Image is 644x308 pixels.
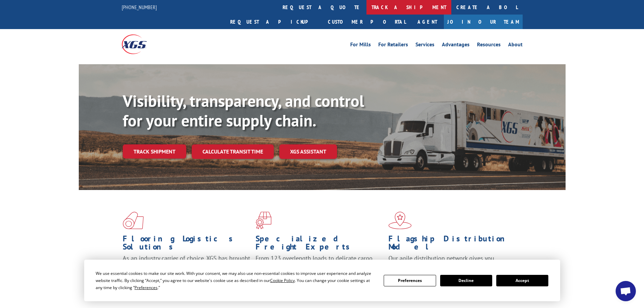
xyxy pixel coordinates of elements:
[123,235,251,254] h1: Flooring Logistics Solutions
[256,212,271,229] img: xgs-icon-focused-on-flooring-red
[84,260,560,301] div: Cookie Consent Prompt
[384,275,436,286] button: Preferences
[415,42,434,49] a: Services
[123,90,364,131] b: Visibility, transparency, and control for your entire supply chain.
[225,15,323,29] a: Request a pickup
[123,254,250,278] span: As an industry carrier of choice, XGS has brought innovation and dedication to flooring logistics...
[96,270,376,291] div: We use essential cookies to make our site work. With your consent, we may also use non-essential ...
[496,275,548,286] button: Accept
[192,144,274,159] a: Calculate transit time
[256,254,383,284] p: From 123 overlength loads to delicate cargo, our experienced staff knows the best way to move you...
[411,15,444,29] a: Agent
[123,212,144,229] img: xgs-icon-total-supply-chain-intelligence-red
[616,281,636,301] a: Open chat
[444,15,523,29] a: Join Our Team
[350,42,371,49] a: For Mills
[323,15,411,29] a: Customer Portal
[477,42,501,49] a: Resources
[279,144,337,159] a: XGS ASSISTANT
[388,254,513,270] span: Our agile distribution network gives you nationwide inventory management on demand.
[135,285,158,290] span: Preferences
[122,4,157,10] a: [PHONE_NUMBER]
[123,144,186,159] a: Track shipment
[508,42,523,49] a: About
[388,235,516,254] h1: Flagship Distribution Model
[440,275,492,286] button: Decline
[270,278,295,283] span: Cookie Policy
[442,42,470,49] a: Advantages
[378,42,408,49] a: For Retailers
[256,235,383,254] h1: Specialized Freight Experts
[388,212,412,229] img: xgs-icon-flagship-distribution-model-red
